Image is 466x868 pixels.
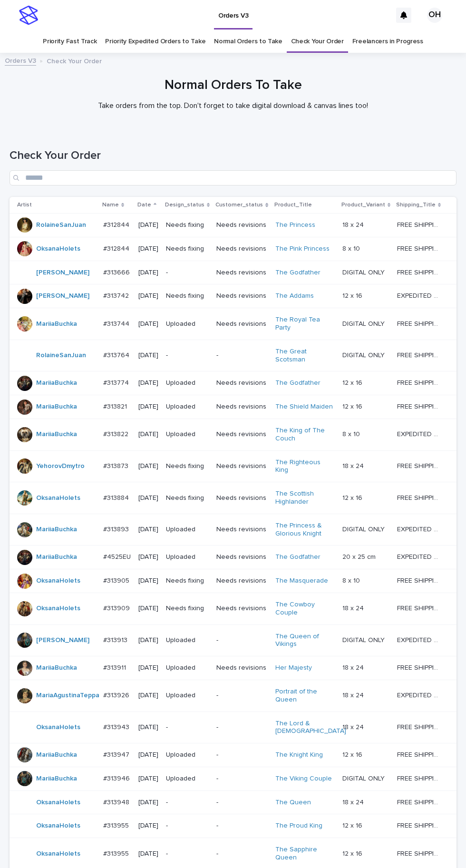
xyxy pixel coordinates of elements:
p: [DATE] [138,269,158,277]
p: [DATE] [138,664,158,672]
p: #313913 [103,634,129,644]
p: 12 x 16 [342,290,364,300]
p: Needs fixing [166,292,209,300]
p: #313764 [103,350,131,360]
tr: [PERSON_NAME] #313913#313913 [DATE]Uploaded-The Queen of Vikings DIGITAL ONLYDIGITAL ONLY EXPEDIT... [10,624,456,656]
p: 18 x 24 [342,460,366,470]
p: - [166,351,209,360]
p: - [166,799,209,807]
p: FREE SHIPPING - preview in 1-2 business days, after your approval delivery will take 5-10 b.d. [397,773,443,783]
p: Needs revisions [216,462,267,470]
p: #313744 [103,318,131,328]
p: - [216,723,267,731]
p: - [216,822,267,830]
p: Needs revisions [216,494,267,502]
a: The Scottish Highlander [275,490,335,506]
p: Needs fixing [166,462,209,470]
a: MariiaBuchka [36,775,77,783]
p: [DATE] [138,379,158,387]
a: MariaAgustinaTeppa [36,692,99,700]
p: [DATE] [138,723,158,731]
a: The Princess & Glorious Knight [275,522,335,538]
p: #4525EU [103,551,133,561]
p: Needs revisions [216,245,267,253]
a: OksanaHolets [36,605,80,613]
tr: MariiaBuchka #4525EU#4525EU [DATE]UploadedNeeds revisionsThe Godfather 20 x 25 cm20 x 25 cm EXPED... [10,546,456,569]
p: Needs revisions [216,577,267,585]
a: MariiaBuchka [36,379,77,387]
p: - [216,692,267,700]
p: FREE SHIPPING - preview in 1-2 business days, after your approval delivery will take 5-10 b.d. [397,820,443,830]
p: DIGITAL ONLY [342,267,387,277]
a: Her Majesty [275,664,312,672]
p: [DATE] [138,692,158,700]
p: [DATE] [138,751,158,759]
a: [PERSON_NAME] [36,636,89,644]
p: Needs revisions [216,605,267,613]
p: FREE SHIPPING - preview in 1-2 business days, after your approval delivery will take 5-10 b.d. [397,318,443,328]
a: The Godfather [275,269,320,277]
p: Name [102,200,119,210]
p: 18 x 24 [342,219,366,229]
a: The Pink Princess [275,245,330,253]
p: Uploaded [166,751,209,759]
a: Priority Expedited Orders to Take [105,30,205,53]
a: MariiaBuchka [36,430,77,439]
p: [DATE] [138,799,158,807]
p: - [216,751,267,759]
a: Check Your Order [291,30,344,53]
p: #313926 [103,690,131,700]
a: The Royal Tea Party [275,316,335,332]
tr: OksanaHolets #313948#313948 [DATE]--The Queen 18 x 2418 x 24 FREE SHIPPING - preview in 1-2 busin... [10,790,456,814]
a: Normal Orders to Take [214,30,282,53]
p: FREE SHIPPING - preview in 1-2 business days, after your approval delivery will take 5-10 b.d. [397,267,443,277]
div: OH [427,8,442,23]
a: The Knight King [275,751,323,759]
a: The Cowboy Couple [275,601,335,617]
p: - [216,850,267,858]
p: #313884 [103,492,131,502]
p: Product_Variant [341,200,385,210]
a: The Viking Couple [275,775,332,783]
a: MariiaBuchka [36,664,77,672]
p: DIGITAL ONLY [342,773,387,783]
tr: MariiaBuchka #313774#313774 [DATE]UploadedNeeds revisionsThe Godfather 12 x 1612 x 16 FREE SHIPPI... [10,371,456,395]
p: #313955 [103,820,131,830]
p: EXPEDITED SHIPPING - preview in 1 business day; delivery up to 5 business days after your approval. [397,290,443,300]
p: Customer_status [215,200,263,210]
p: [DATE] [138,775,158,783]
p: FREE SHIPPING - preview in 1-2 business days, after your approval delivery will take 5-10 b.d. [397,350,443,360]
tr: [PERSON_NAME] #313742#313742 [DATE]Needs fixingNeeds revisionsThe Addams 12 x 1612 x 16 EXPEDITED... [10,284,456,308]
tr: MariaAgustinaTeppa #313926#313926 [DATE]Uploaded-Portrait of the Queen 18 x 2418 x 24 EXPEDITED S... [10,680,456,712]
p: Check Your Order [47,55,102,66]
p: #313742 [103,290,131,300]
p: Needs fixing [166,494,209,502]
a: The Shield Maiden [275,403,333,411]
p: [DATE] [138,553,158,561]
a: OksanaHolets [36,850,80,858]
p: 18 x 24 [342,797,366,807]
a: MariiaBuchka [36,320,77,328]
p: FREE SHIPPING - preview in 1-2 business days, after your approval delivery will take 5-10 b.d. [397,377,443,387]
a: The Queen of Vikings [275,633,335,649]
p: #312844 [103,243,131,253]
p: Needs revisions [216,430,267,439]
a: OksanaHolets [36,494,80,502]
p: [DATE] [138,403,158,411]
tr: MariiaBuchka #313744#313744 [DATE]UploadedNeeds revisionsThe Royal Tea Party DIGITAL ONLYDIGITAL ... [10,308,456,340]
a: The Sapphire Queen [275,846,335,862]
tr: MariiaBuchka #313947#313947 [DATE]Uploaded-The Knight King 12 x 1612 x 16 FREE SHIPPING - preview... [10,743,456,767]
p: 12 x 16 [342,401,364,411]
p: - [216,799,267,807]
input: Search [10,170,456,185]
tr: MariiaBuchka #313822#313822 [DATE]UploadedNeeds revisionsThe King of The Couch 8 x 108 x 10 EXPED... [10,419,456,450]
p: 12 x 16 [342,848,364,858]
p: 20 x 25 cm [342,551,378,561]
p: Uploaded [166,430,209,439]
p: Needs revisions [216,320,267,328]
p: [DATE] [138,351,158,360]
p: DIGITAL ONLY [342,634,387,644]
a: OksanaHolets [36,799,80,807]
p: FREE SHIPPING - preview in 1-2 business days, after your approval delivery will take 5-10 b.d. [397,575,443,585]
p: Date [137,200,151,210]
